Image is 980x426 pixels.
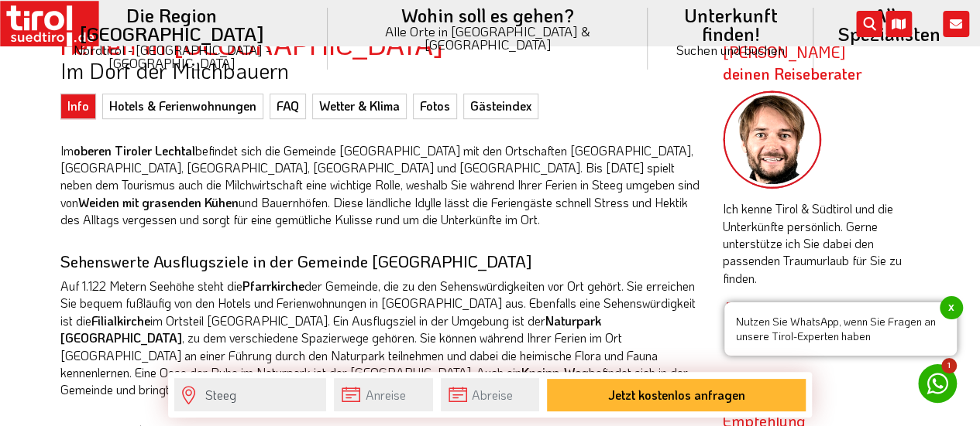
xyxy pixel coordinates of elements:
h3: Sehenswerte Ausflugsziele in der Gemeinde [GEOGRAPHIC_DATA] [60,252,700,270]
strong: Pfarrkirche [242,278,304,294]
i: Karte öffnen [885,11,912,37]
button: Jetzt kostenlos anfragen [547,379,805,411]
i: Kontakt [943,11,969,37]
a: Gästeindex [463,94,538,118]
span: 1 [941,358,957,373]
div: Ich kenne Tirol & Südtirol und die Unterkünfte persönlich. Gerne unterstütze ich Sie dabei den pa... [723,90,920,352]
a: FAQ [270,94,306,118]
a: 1 Nutzen Sie WhatsApp, wenn Sie Fragen an unsere Tirol-Experten habenx [918,364,957,403]
small: Nordtirol - [GEOGRAPHIC_DATA] - [GEOGRAPHIC_DATA] [34,43,309,70]
a: Hotels & Ferienwohnungen [102,94,263,118]
strong: Kneipp-Weg [521,364,589,380]
span: Nutzen Sie WhatsApp, wenn Sie Fragen an unsere Tirol-Experten haben [724,302,957,356]
strong: Filialkirche [91,312,150,329]
a: Meine Empfehlungen [746,299,854,315]
p: Im befindet sich die Gemeinde [GEOGRAPHIC_DATA] mit den Ortschaften [GEOGRAPHIC_DATA], [GEOGRAPHI... [60,142,700,229]
p: Auf 1.122 Metern Seehöhe steht die der Gemeinde, die zu den Sehenswürdigkeiten vor Ort gehört. Si... [60,278,700,399]
strong: Weiden mit grasenden Kühen [78,194,239,210]
strong: Naturpark [GEOGRAPHIC_DATA] [60,312,601,346]
input: Anreise [334,378,432,411]
a: Info [60,94,96,118]
input: Wo soll's hingehen? [174,378,326,411]
small: Alle Orte in [GEOGRAPHIC_DATA] & [GEOGRAPHIC_DATA] [346,25,629,51]
a: Fotos [413,94,457,118]
input: Abreise [441,378,539,411]
a: Wetter & Klima [312,94,407,118]
small: Suchen und buchen [666,43,795,56]
img: frag-markus.png [723,90,822,189]
span: x [940,296,963,319]
strong: oberen Tiroler Lechtal [74,142,195,158]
